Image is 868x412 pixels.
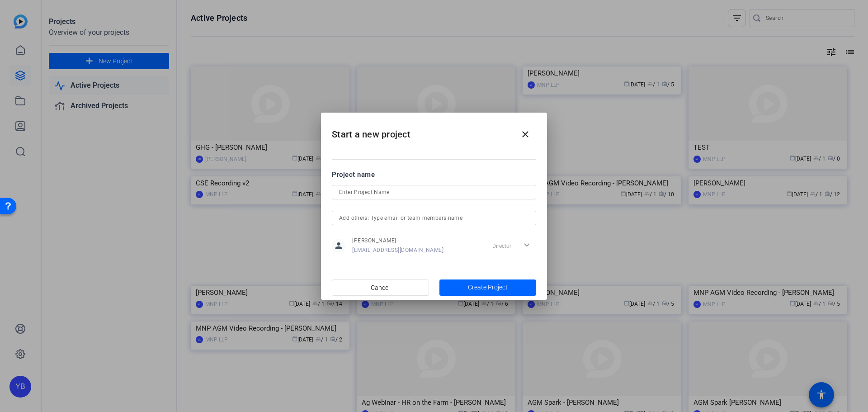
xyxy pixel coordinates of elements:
[520,129,531,140] mat-icon: close
[332,170,536,180] div: Project name
[371,279,390,296] span: Cancel
[332,239,345,252] mat-icon: person
[339,187,529,198] input: Enter Project Name
[439,279,537,296] button: Create Project
[332,279,429,296] button: Cancel
[352,246,443,254] span: [EMAIL_ADDRESS][DOMAIN_NAME]
[352,237,443,244] span: [PERSON_NAME]
[339,213,529,223] input: Add others: Type email or team members name
[321,113,547,149] h2: Start a new project
[468,283,508,292] span: Create Project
